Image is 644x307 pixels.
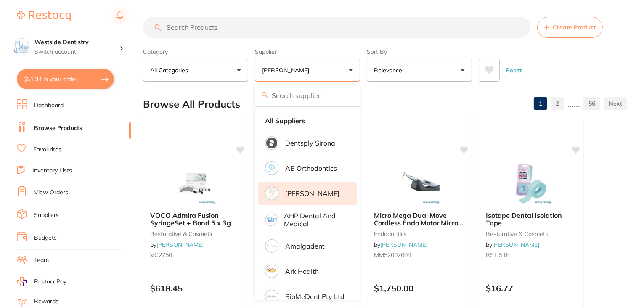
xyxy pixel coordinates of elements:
p: Ark Health [285,267,319,275]
p: [PERSON_NAME] [285,190,339,197]
button: All Categories [143,59,248,82]
a: Team [34,256,49,265]
img: Isotape Dental Isolation Tape [504,163,559,205]
p: [PERSON_NAME] [262,66,313,74]
li: Clear selection [258,112,357,130]
label: Category [143,48,248,56]
img: Ark Health [266,266,277,277]
span: by [486,241,539,249]
span: Micro Mega Dual Move Cordless Endo Motor Micro Mega [374,211,463,235]
p: AB Orthodontics [285,164,337,172]
a: Inventory Lists [32,167,72,175]
a: 2 [551,95,564,112]
img: BioMeDent Pty Ltd [266,291,277,302]
a: 1 [534,95,547,112]
b: VOCO Admira Fusion SyringeSet + Bond 5 x 3g [150,212,241,227]
p: BioMeDent Pty Ltd [285,293,345,300]
span: by [150,241,204,249]
button: $51.34 in your order [17,69,114,89]
span: Isotape Dental Isolation Tape [486,211,562,227]
p: $1,750.00 [374,283,465,293]
img: Amalgadent [266,241,277,251]
b: Micro Mega Dual Move Cordless Endo Motor Micro Mega [374,212,465,227]
p: All Categories [150,66,191,74]
a: Favourites [33,146,61,154]
span: RSTISTP [486,251,510,259]
a: [PERSON_NAME] [492,241,539,249]
p: $16.77 [486,283,577,293]
a: View Orders [34,188,68,197]
img: Adam Dental [266,188,277,199]
button: [PERSON_NAME] [255,59,360,82]
button: Relevance [367,59,472,82]
small: restorative & cosmetic [150,230,241,237]
button: Create Product [537,17,603,38]
a: Budgets [34,234,57,242]
a: Restocq Logo [17,6,71,26]
span: MM52002004 [374,251,411,259]
a: Dashboard [34,101,64,110]
img: Micro Mega Dual Move Cordless Endo Motor Micro Mega [392,163,447,205]
p: ...... [567,99,580,109]
span: VC2750 [150,251,172,259]
p: AHP Dental and Medical [284,212,345,228]
img: AB Orthodontics [266,163,277,174]
p: Dentsply Sirona [285,139,335,147]
button: Reset [503,59,524,82]
img: VOCO Admira Fusion SyringeSet + Bond 5 x 3g [168,163,223,205]
p: Amalgadent [285,242,325,250]
small: endodontics [374,230,465,237]
input: Search Products [143,17,530,38]
b: Isotape Dental Isolation Tape [486,212,577,227]
img: Dentsply Sirona [266,138,277,148]
span: by [374,241,427,249]
strong: All Suppliers [265,117,305,124]
p: Switch account [34,48,119,56]
h2: Browse All Products [143,98,240,110]
img: RestocqPay [17,277,27,286]
a: RestocqPay [17,277,66,286]
input: Search supplier [255,85,360,106]
h4: Westside Dentistry [34,38,119,47]
a: [PERSON_NAME] [380,241,427,249]
img: AHP Dental and Medical [266,215,276,225]
p: Relevance [374,66,405,74]
a: Suppliers [34,211,59,220]
small: restorative & cosmetic [486,230,577,237]
a: [PERSON_NAME] [156,241,204,249]
label: Supplier [255,48,360,56]
img: Restocq Logo [17,11,71,21]
span: Create Product [553,24,596,31]
a: 56 [583,95,600,112]
a: Browse Products [34,124,82,132]
img: Westside Dentistry [13,39,30,56]
label: Sort By [367,48,472,56]
a: Rewards [34,297,58,306]
p: $618.45 [150,283,241,293]
span: RestocqPay [34,278,66,286]
span: VOCO Admira Fusion SyringeSet + Bond 5 x 3g [150,211,231,227]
